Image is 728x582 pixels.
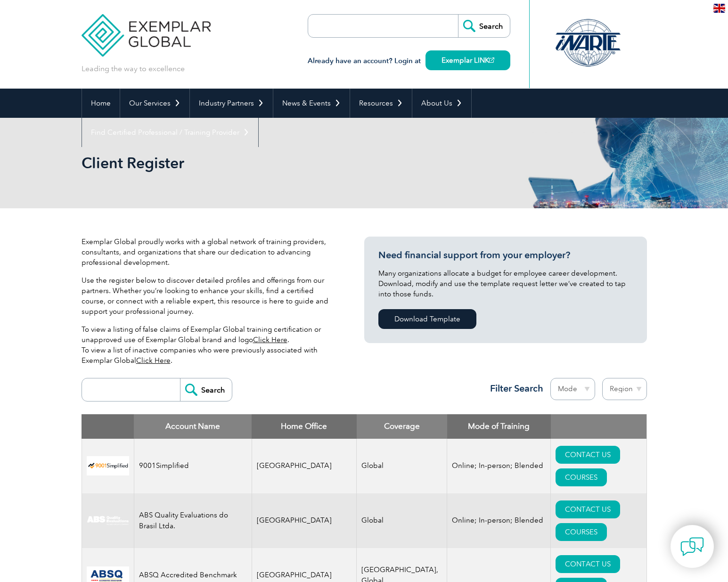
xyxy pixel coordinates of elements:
[378,268,633,299] p: Many organizations allocate a budget for employee career development. Download, modify and use th...
[556,500,620,518] a: CONTACT US
[82,64,185,74] p: Leading the way to excellence
[134,493,252,548] td: ABS Quality Evaluations do Brasil Ltda.
[273,89,350,118] a: News & Events
[357,493,447,548] td: Global
[82,156,477,171] h2: Client Register
[252,414,357,439] th: Home Office: activate to sort column ascending
[252,493,357,548] td: [GEOGRAPHIC_DATA]
[82,324,336,366] p: To view a listing of false claims of Exemplar Global training certification or unapproved use of ...
[180,378,232,401] input: Search
[447,439,551,493] td: Online; In-person; Blended
[82,275,336,317] p: Use the register below to discover detailed profiles and offerings from our partners. Whether you...
[120,89,189,118] a: Our Services
[458,15,510,37] input: Search
[447,414,551,439] th: Mode of Training: activate to sort column ascending
[713,4,725,13] img: en
[556,446,620,464] a: CONTACT US
[425,50,510,70] a: Exemplar LINK
[357,439,447,493] td: Global
[136,356,171,365] a: Click Here
[87,516,129,526] img: c92924ac-d9bc-ea11-a814-000d3a79823d-logo.jpg
[378,249,633,261] h3: Need financial support from your employer?
[556,555,620,573] a: CONTACT US
[308,55,510,67] h3: Already have an account? Login at
[82,118,258,147] a: Find Certified Professional / Training Provider
[134,439,252,493] td: 9001Simplified
[412,89,471,118] a: About Us
[252,439,357,493] td: [GEOGRAPHIC_DATA]
[489,57,494,63] img: open_square.png
[551,414,646,439] th: : activate to sort column ascending
[378,309,476,329] a: Download Template
[253,336,287,344] a: Click Here
[82,237,336,268] p: Exemplar Global proudly works with a global network of training providers, consultants, and organ...
[87,456,129,475] img: 37c9c059-616f-eb11-a812-002248153038-logo.png
[357,414,447,439] th: Coverage: activate to sort column ascending
[484,383,543,394] h3: Filter Search
[350,89,412,118] a: Resources
[556,523,607,541] a: COURSES
[82,89,120,118] a: Home
[134,414,252,439] th: Account Name: activate to sort column descending
[556,468,607,486] a: COURSES
[447,493,551,548] td: Online; In-person; Blended
[190,89,273,118] a: Industry Partners
[680,535,704,558] img: contact-chat.png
